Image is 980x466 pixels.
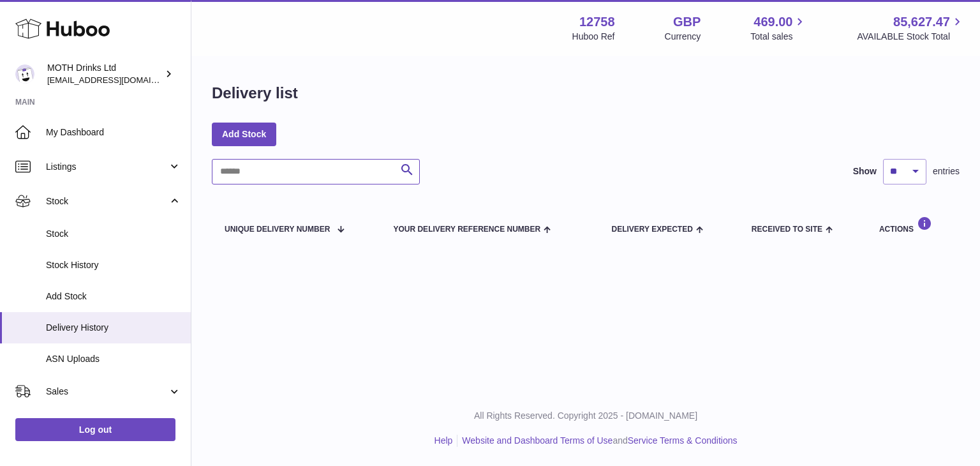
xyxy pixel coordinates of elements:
[46,228,181,240] span: Stock
[46,126,181,139] span: My Dashboard
[628,435,738,446] a: Service Terms & Conditions
[579,13,615,31] strong: 12758
[857,31,965,43] span: AVAILABLE Stock Total
[457,435,737,447] li: and
[212,83,298,103] h1: Delivery list
[750,13,807,43] a: 469.00 Total sales
[750,31,807,43] span: Total sales
[46,161,168,173] span: Listings
[853,165,877,177] label: Show
[15,418,175,441] a: Log out
[572,31,615,43] div: Huboo Ref
[857,13,965,43] a: 85,627.47 AVAILABLE Stock Total
[46,290,181,303] span: Add Stock
[46,195,168,207] span: Stock
[15,64,34,84] img: orders@mothdrinks.com
[612,225,693,234] span: Delivery Expected
[434,435,453,446] a: Help
[225,225,330,234] span: Unique Delivery Number
[462,435,612,446] a: Website and Dashboard Terms of Use
[46,353,181,365] span: ASN Uploads
[47,75,188,85] span: [EMAIL_ADDRESS][DOMAIN_NAME]
[393,225,540,234] span: Your Delivery Reference Number
[752,225,822,234] span: Received to Site
[893,13,950,31] span: 85,627.47
[212,123,276,146] a: Add Stock
[46,386,168,398] span: Sales
[46,322,181,334] span: Delivery History
[202,410,970,422] p: All Rights Reserved. Copyright 2025 - [DOMAIN_NAME]
[933,165,960,177] span: entries
[754,13,792,31] span: 469.00
[879,216,947,234] div: Actions
[673,13,701,31] strong: GBP
[46,259,181,271] span: Stock History
[47,62,162,86] div: MOTH Drinks Ltd
[665,31,701,43] div: Currency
